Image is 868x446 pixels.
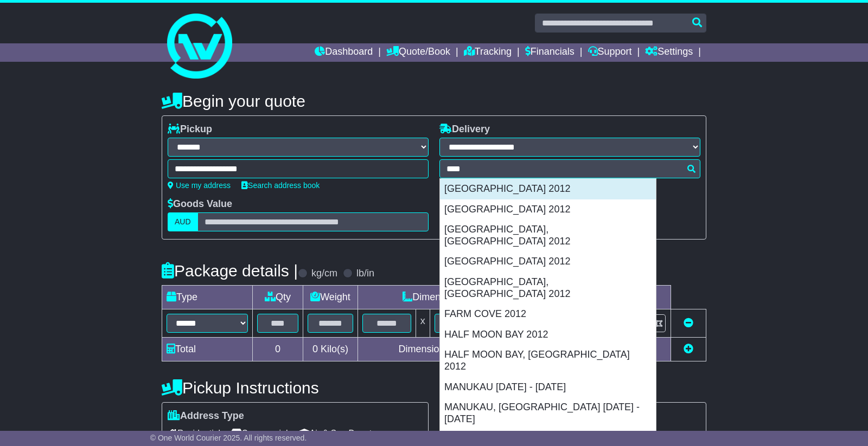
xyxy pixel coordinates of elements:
td: Total [162,338,253,361]
span: 0 [312,344,318,354]
a: Support [588,43,632,62]
a: Quote/Book [386,43,450,62]
td: Dimensions (L x W x H) [358,286,559,309]
td: Dimensions in Centimetre(s) [358,338,559,361]
div: [GEOGRAPHIC_DATA], [GEOGRAPHIC_DATA] 2012 [440,219,656,251]
div: HALF MOON BAY, [GEOGRAPHIC_DATA] 2012 [440,345,656,377]
td: Kilo(s) [303,338,358,361]
span: © One World Courier 2025. All rights reserved. [150,434,307,442]
div: [GEOGRAPHIC_DATA] 2012 [440,251,656,272]
a: Use my address [168,181,231,190]
a: Financials [525,43,575,62]
label: lb/in [356,268,374,280]
label: Pickup [168,124,212,135]
td: Weight [303,286,358,309]
h4: Begin your quote [162,92,706,110]
td: x [416,309,430,338]
label: AUD [168,212,198,231]
div: FARM COVE 2012 [440,304,656,325]
div: MANUKAU, [GEOGRAPHIC_DATA] [DATE] - [DATE] [440,397,656,429]
div: [GEOGRAPHIC_DATA] 2012 [440,179,656,199]
td: Qty [253,286,303,309]
label: Delivery [439,124,490,135]
div: [GEOGRAPHIC_DATA] 2012 [440,199,656,220]
div: [GEOGRAPHIC_DATA], [GEOGRAPHIC_DATA] 2012 [440,272,656,304]
a: Search address book [241,181,320,190]
label: Address Type [168,410,244,422]
label: kg/cm [311,268,337,280]
h4: Package details | [162,262,298,280]
div: MANUKAU [DATE] - [DATE] [440,377,656,398]
a: Add new item [684,344,693,354]
h4: Pickup Instructions [162,379,429,397]
span: Residential [168,425,220,442]
a: Dashboard [315,43,373,62]
label: Goods Value [168,198,232,210]
td: 0 [253,338,303,361]
td: Type [162,286,253,309]
a: Tracking [464,43,512,62]
div: HALF MOON BAY 2012 [440,325,656,345]
a: Remove this item [684,318,693,328]
typeahead: Please provide city [439,159,700,178]
span: Air & Sea Depot [299,425,372,442]
span: Commercial [231,425,288,442]
a: Settings [645,43,693,62]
